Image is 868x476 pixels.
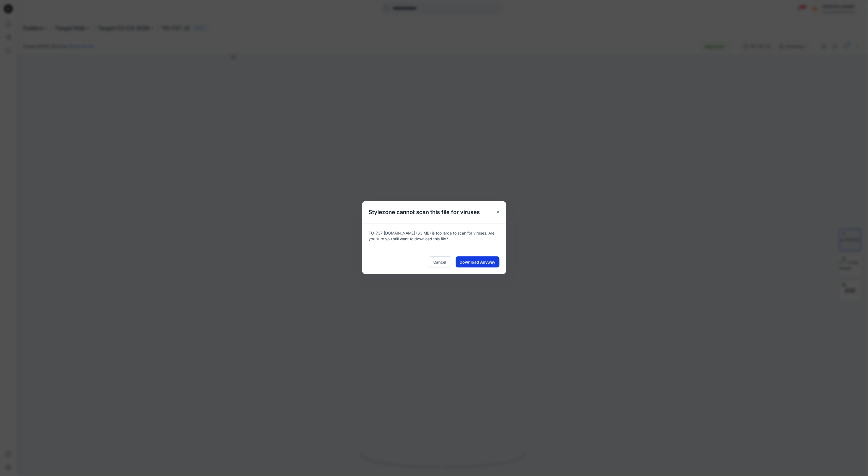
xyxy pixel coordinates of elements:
span: Download Anyway [460,259,495,265]
h5: Stylezone cannot scan this file for viruses [362,201,487,223]
span: Cancel [434,259,447,265]
button: Close [493,207,503,217]
div: TO-737 [DOMAIN_NAME] (63 MB) is too large to scan for viruses. Are you sure you still want to dow... [362,223,506,250]
button: Download Anyway [456,256,499,267]
button: Cancel [429,256,451,267]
